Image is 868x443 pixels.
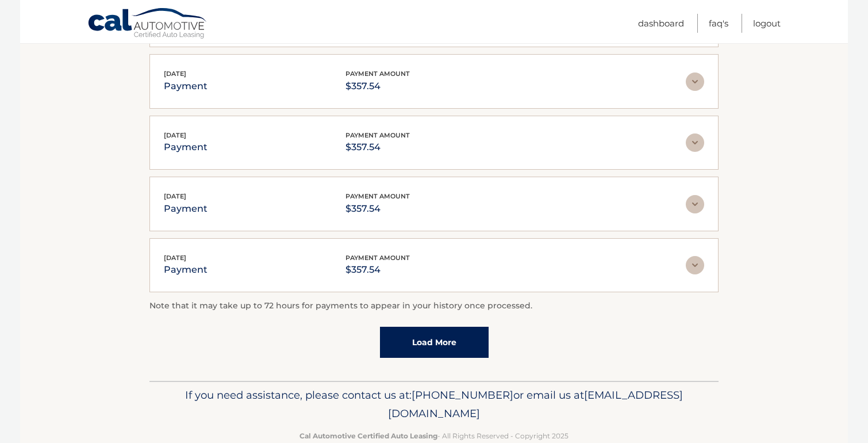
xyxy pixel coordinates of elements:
[164,254,186,262] span: [DATE]
[345,262,410,278] p: $357.54
[299,431,437,440] strong: Cal Automotive Certified Auto Leasing
[686,195,704,213] img: accordion-rest.svg
[164,131,186,139] span: [DATE]
[345,201,410,217] p: $357.54
[149,299,719,313] p: Note that it may take up to 72 hours for payments to appear in your history once processed.
[157,430,711,442] p: - All Rights Reserved - Copyright 2025
[164,192,186,200] span: [DATE]
[345,78,410,94] p: $357.54
[164,78,208,94] p: payment
[412,388,513,402] span: [PHONE_NUMBER]
[345,254,410,262] span: payment amount
[753,14,781,33] a: Logout
[164,262,208,278] p: payment
[345,131,410,139] span: payment amount
[164,139,208,155] p: payment
[345,192,410,200] span: payment amount
[380,327,489,358] a: Load More
[388,388,683,420] span: [EMAIL_ADDRESS][DOMAIN_NAME]
[686,72,704,91] img: accordion-rest.svg
[157,386,711,423] p: If you need assistance, please contact us at: or email us at
[345,70,410,78] span: payment amount
[709,14,728,33] a: FAQ's
[638,14,684,33] a: Dashboard
[345,139,410,155] p: $357.54
[164,70,186,78] span: [DATE]
[686,256,704,274] img: accordion-rest.svg
[87,7,208,41] a: Cal Automotive
[686,133,704,152] img: accordion-rest.svg
[164,201,208,217] p: payment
